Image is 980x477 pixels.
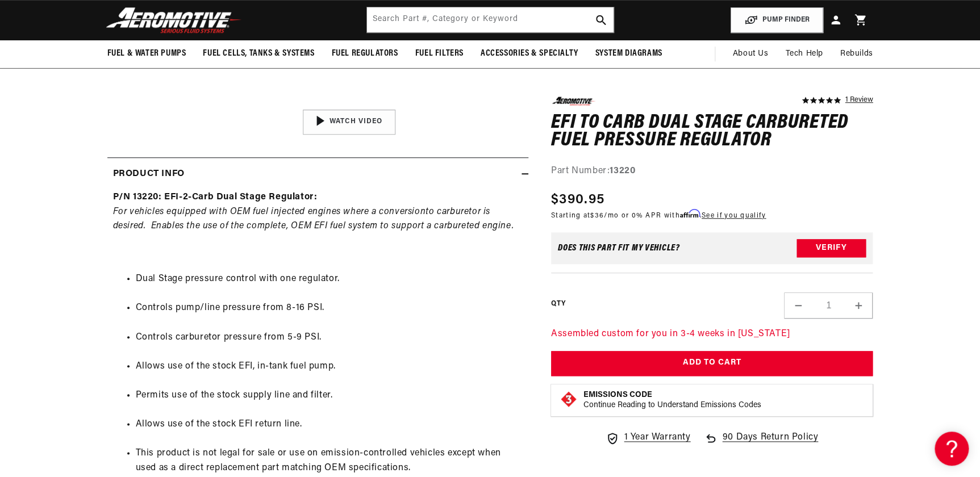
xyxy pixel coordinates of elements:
[113,193,318,202] strong: P/N 13220: EFI-2-Carb Dual Stage Regulator:
[332,48,398,60] span: Fuel Regulators
[785,48,823,60] span: Tech Help
[558,244,680,253] div: Does This part fit My vehicle?
[702,212,766,219] a: See if you qualify - Learn more about Affirm Financing (opens in modal)
[845,97,873,104] a: 1 reviews
[722,430,818,457] span: 90 Days Return Policy
[136,330,523,345] li: Controls carburetor pressure from 5-9 PSI.
[136,388,523,403] li: Permits use of the stock supply line and filter.
[203,48,314,60] span: Fuel Cells, Tanks & Systems
[832,40,882,68] summary: Rebuilds
[415,48,464,60] span: Fuel Filters
[367,7,614,32] input: Search by Part Number, Category or Keyword
[194,40,323,67] summary: Fuel Cells, Tanks & Systems
[583,391,652,399] strong: Emissions Code
[551,350,873,376] button: Add to Cart
[796,239,866,257] button: Verify
[551,327,873,342] p: Assembled custom for you in 3-4 weeks in [US_STATE]
[583,400,761,411] p: Continue Reading to Understand Emissions Codes
[680,210,700,218] span: Affirm
[590,212,604,219] span: $36
[136,272,523,287] li: Dual Stage pressure control with one regulator.
[136,359,523,374] li: Allows use of the stock EFI, in-tank fuel pump.
[107,158,528,191] summary: Product Info
[551,210,766,221] p: Starting at /mo or 0% APR with .
[583,390,761,411] button: Emissions CodeContinue Reading to Understand Emissions Codes
[840,48,873,60] span: Rebuilds
[136,417,523,432] li: Allows use of the stock EFI return line.
[731,7,823,33] button: PUMP FINDER
[551,299,565,308] label: QTY
[481,48,578,60] span: Accessories & Specialty
[587,40,671,67] summary: System Diagrams
[610,166,635,175] strong: 13220
[323,40,407,67] summary: Fuel Regulators
[551,164,873,178] div: Part Number:
[551,114,873,149] h1: EFI to Carb Dual Stage Carbureted Fuel Pressure Regulator
[595,48,662,60] span: System Diagrams
[724,40,777,68] a: About Us
[551,190,604,210] span: $390.95
[107,48,186,60] span: Fuel & Water Pumps
[472,40,587,67] summary: Accessories & Specialty
[560,390,578,408] img: Emissions code
[624,430,690,445] span: 1 Year Warranty
[113,167,185,182] h2: Product Info
[777,40,831,68] summary: Tech Help
[704,430,818,457] a: 90 Days Return Policy
[407,40,472,67] summary: Fuel Filters
[732,49,768,58] span: About Us
[589,7,614,32] button: search button
[136,301,523,316] li: Controls pump/line pressure from 8-16 PSI.
[136,446,523,475] li: This product is not legal for sale or use on emission-controlled vehicles except when used as a d...
[113,207,426,216] em: For vehicles equipped with OEM fuel injected engines where a conversion
[99,40,195,67] summary: Fuel & Water Pumps
[606,430,690,445] a: 1 Year Warranty
[103,7,245,34] img: Aeromotive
